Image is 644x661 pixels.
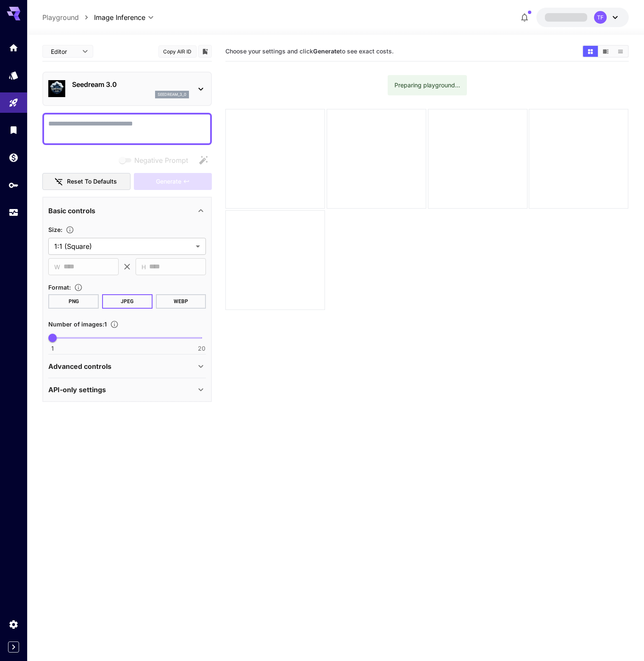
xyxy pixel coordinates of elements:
[582,45,629,58] div: Show images in grid viewShow images in video viewShow images in list view
[583,46,598,57] button: Show images in grid view
[42,12,94,22] nav: breadcrumb
[48,361,111,371] p: Advanced controls
[54,262,60,272] span: W
[8,125,19,135] div: Library
[156,294,206,309] button: WEBP
[54,241,192,251] span: 1:1 (Square)
[8,152,19,163] div: Wallet
[8,180,19,190] div: API Keys
[94,12,145,22] span: Image Inference
[142,262,146,272] span: H
[117,155,195,165] span: Negative prompts are not compatible with the selected model.
[48,284,71,291] span: Format :
[225,47,394,55] span: Choose your settings and click to see exact costs.
[8,42,19,53] div: Home
[48,201,206,221] div: Basic controls
[313,47,340,55] b: Generate
[8,641,19,653] button: Expand sidebar
[42,173,130,190] button: Reset to defaults
[8,70,19,81] div: Models
[51,47,77,56] span: Editor
[51,344,54,353] span: 1
[158,45,197,58] button: Copy AIR ID
[107,320,122,329] button: Specify how many images to generate in a single request. Each image generation will be charged se...
[102,294,153,309] button: JPEG
[48,206,95,216] p: Basic controls
[158,92,186,98] p: seedream_3_0
[613,46,628,57] button: Show images in list view
[42,12,79,22] a: Playground
[48,385,106,395] p: API-only settings
[8,98,19,108] div: Playground
[48,321,107,328] span: Number of images : 1
[198,344,205,353] span: 20
[48,76,206,102] div: Seedream 3.0seedream_3_0
[8,207,19,218] div: Usage
[48,356,206,377] div: Advanced controls
[536,8,629,27] button: TF
[48,226,62,233] span: Size :
[134,155,188,165] span: Negative Prompt
[394,78,460,93] div: Preparing playground...
[598,46,613,57] button: Show images in video view
[71,283,86,292] button: Choose the file format for the output image.
[62,226,78,234] button: Adjust the dimensions of the generated image by specifying its width and height in pixels, or sel...
[48,294,99,309] button: PNG
[48,379,206,400] div: API-only settings
[201,46,209,56] button: Add to library
[8,619,19,630] div: Settings
[594,11,607,24] div: TF
[72,79,189,89] p: Seedream 3.0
